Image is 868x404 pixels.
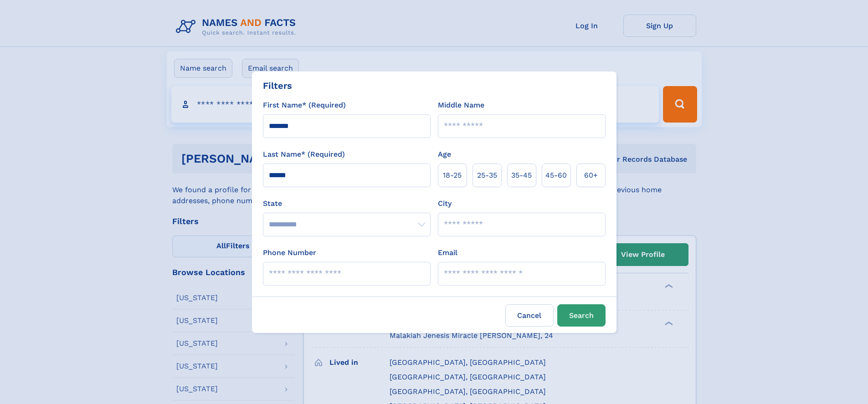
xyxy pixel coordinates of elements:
label: Last Name* (Required) [263,149,345,160]
span: 45‑60 [545,170,567,181]
label: First Name* (Required) [263,100,346,111]
label: Age [438,149,451,160]
label: Cancel [505,304,554,327]
label: Middle Name [438,100,484,111]
span: 35‑45 [511,170,532,181]
label: City [438,198,452,209]
label: Email [438,247,457,258]
span: 25‑35 [477,170,497,181]
label: Phone Number [263,247,316,258]
button: Search [557,304,606,327]
div: Filters [263,79,292,92]
span: 18‑25 [443,170,462,181]
label: State [263,198,431,209]
span: 60+ [584,170,598,181]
